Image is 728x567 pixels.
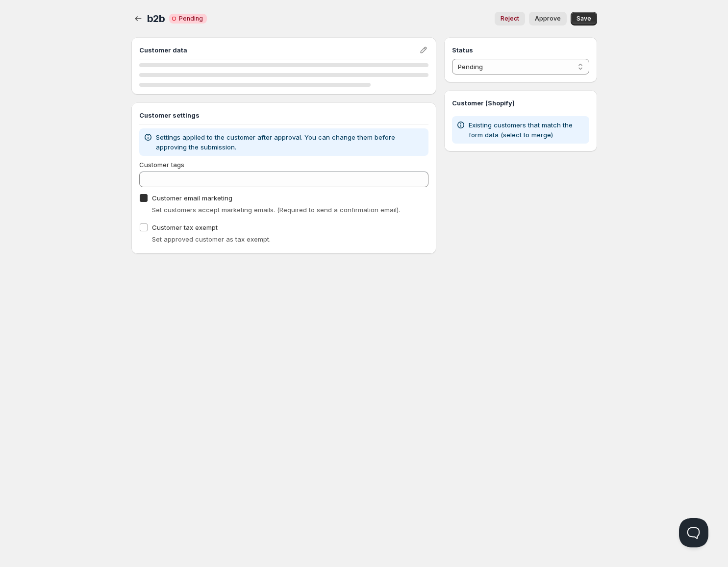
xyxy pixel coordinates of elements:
span: Save [577,15,591,23]
span: Customer email marketing [152,194,232,202]
span: Pending [179,15,203,23]
p: Settings applied to the customer after approval. You can change them before approving the submiss... [156,132,425,152]
button: Approve [529,12,567,25]
span: Set approved customer as tax exempt. [152,235,271,243]
span: Customer tags [139,161,184,169]
span: Customer tax exempt [152,223,218,231]
button: Reject [495,12,525,25]
p: Existing customers that match the form data (select to merge) [469,120,585,140]
button: Save [571,12,597,25]
span: b2b [147,13,165,25]
iframe: Help Scout Beacon - Open [679,518,708,547]
h3: Customer data [139,45,419,55]
span: Approve [535,15,561,23]
h3: Status [452,45,589,55]
h3: Customer settings [139,110,429,120]
span: Reject [501,15,519,23]
h3: Customer (Shopify) [452,98,589,108]
button: Edit [417,43,430,57]
span: Set customers accept marketing emails. (Required to send a confirmation email). [152,206,400,214]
